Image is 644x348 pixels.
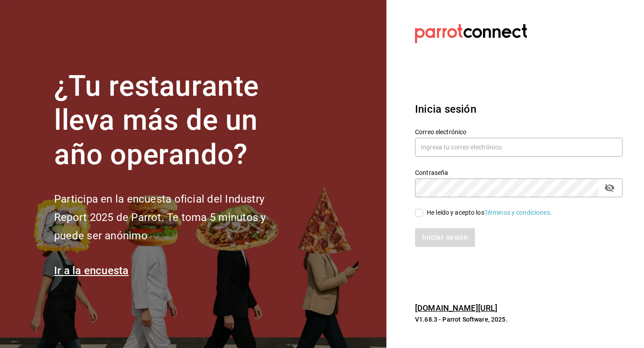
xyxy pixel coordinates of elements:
[415,315,623,324] p: V1.68.3 - Parrot Software, 2025.
[54,264,129,277] a: Ir a la encuesta
[427,208,552,217] div: He leído y acepto los
[54,190,296,245] h2: Participa en la encuesta oficial del Industry Report 2025 de Parrot. Te toma 5 minutos y puede se...
[415,138,623,157] input: Ingresa tu correo electrónico
[415,303,497,313] a: [DOMAIN_NAME][URL]
[602,180,617,195] button: passwordField
[54,69,296,172] h1: ¿Tu restaurante lleva más de un año operando?
[415,101,623,117] h3: Inicia sesión
[484,209,552,216] a: Términos y condiciones.
[415,169,623,175] label: Contraseña
[415,128,623,135] label: Correo electrónico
